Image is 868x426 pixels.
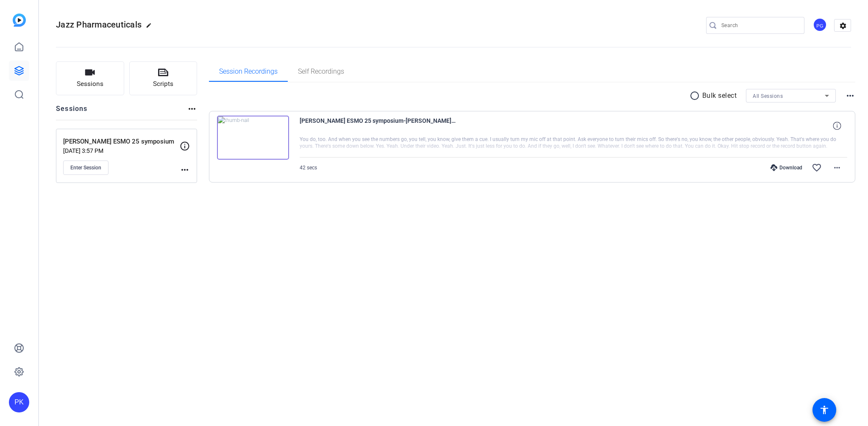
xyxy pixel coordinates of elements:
[300,165,317,171] span: 42 secs
[819,405,829,415] mat-icon: accessibility
[187,104,197,114] mat-icon: more_horiz
[690,91,702,101] mat-icon: radio_button_unchecked
[812,163,822,173] mat-icon: favorite_border
[766,164,807,171] div: Download
[9,392,29,412] div: PK
[63,160,108,175] button: Enter Session
[298,68,344,75] span: Self Recordings
[835,19,851,32] mat-icon: settings
[56,104,88,120] h2: Sessions
[56,19,142,30] span: Jazz Pharmaceuticals
[63,137,180,147] p: [PERSON_NAME] ESMO 25 symposium
[702,91,737,101] p: Bulk select
[300,116,456,136] span: [PERSON_NAME] ESMO 25 symposium-[PERSON_NAME] -Take 01-2025-08-29-16-04-53-460-0
[153,79,173,89] span: Scripts
[13,14,26,27] img: blue-gradient.svg
[219,68,278,75] span: Session Recordings
[77,79,103,89] span: Sessions
[56,61,124,95] button: Sessions
[146,22,156,33] mat-icon: edit
[63,147,180,154] p: [DATE] 3:57 PM
[129,61,198,95] button: Scripts
[832,163,842,173] mat-icon: more_horiz
[180,165,190,175] mat-icon: more_horiz
[813,18,827,32] div: PG
[845,91,855,101] mat-icon: more_horiz
[217,116,289,160] img: thumb-nail
[813,18,828,33] ngx-avatar: Paul Gattuso
[70,164,101,171] span: Enter Session
[721,20,798,30] input: Search
[753,93,783,99] span: All Sessions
